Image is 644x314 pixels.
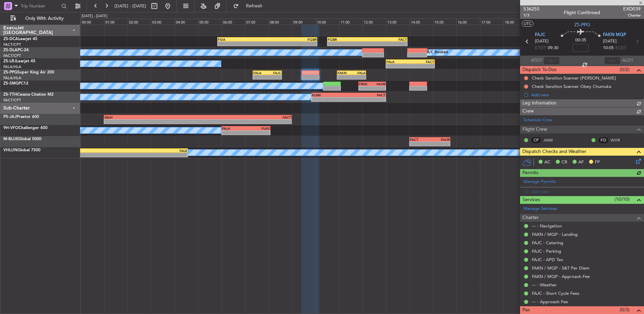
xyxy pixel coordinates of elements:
[3,64,21,69] a: FALA/HLA
[51,153,187,157] div: -
[3,126,19,130] span: 9H-VFO
[240,4,268,8] span: Refresh
[480,19,504,25] div: 17:00
[386,64,410,68] div: -
[522,306,530,314] span: Pax
[531,57,542,64] span: ATOT
[410,19,433,25] div: 14:00
[268,19,292,25] div: 08:00
[386,60,410,64] div: FALA
[230,1,270,11] button: Refresh
[532,248,561,254] a: FAJC - Parking
[532,282,557,288] a: --- - Weather
[3,59,35,63] a: ZS-LRJLearjet 45
[532,223,562,229] a: --- - Navigation
[548,45,558,52] span: 09:30
[267,37,317,41] div: FQBR
[564,9,600,16] div: Flight Confirmed
[535,32,545,38] span: FAJC
[532,257,563,262] a: FAJC - APD Tax
[603,32,626,38] span: FAKN MQP
[3,93,54,97] a: ZS-TTHCessna Citation M2
[532,240,563,246] a: FAJC - Catering
[253,75,267,79] div: -
[3,93,17,97] span: ZS-TTH
[433,19,457,25] div: 15:00
[620,306,630,313] span: (0/3)
[574,21,590,28] span: ZS-PPG
[456,19,480,25] div: 16:00
[535,45,546,52] span: ETOT
[575,37,586,44] span: 00:35
[410,142,430,146] div: -
[3,82,19,86] span: ZS-SMG
[328,37,367,41] div: FQBR
[312,93,349,97] div: FLHN
[3,37,18,41] span: ZS-DCA
[3,70,54,74] a: ZS-PPGSuper King Air 200
[410,137,430,142] div: FACT
[3,75,21,81] a: FALA/HLA
[535,38,549,45] span: [DATE]
[218,42,267,46] div: -
[337,71,352,75] div: FAKN
[3,148,40,152] a: VHLUNGlobal 7500
[532,274,590,279] a: FAKN / MQP - Approach Fee
[218,37,267,41] div: FSIA
[532,75,616,81] div: Check Sanction Scanner [PERSON_NAME]
[312,97,349,101] div: -
[352,75,366,79] div: -
[3,37,37,41] a: ZS-DCALearjet 45
[3,82,28,86] a: ZS-SMGPC12
[532,231,578,237] a: FAKN / MQP - Landing
[349,93,385,97] div: FACT
[3,59,16,63] span: ZS-LRJ
[267,42,317,46] div: -
[349,97,385,101] div: -
[532,290,579,296] a: FAJC - Short Cycle Fees
[198,120,291,124] div: -
[222,131,246,135] div: -
[328,42,367,46] div: -
[222,19,245,25] div: 06:00
[532,84,611,89] div: Check Sanction Scanner Obey Chumuka
[532,299,568,305] a: --- - Approach Fee
[367,42,407,46] div: -
[246,131,270,135] div: -
[128,19,151,25] div: 02:00
[561,159,567,166] span: CR
[198,19,222,25] div: 05:00
[620,66,630,73] span: (0/2)
[115,3,146,9] span: [DATE] - [DATE]
[80,19,104,25] div: 00:00
[522,21,534,27] button: UTC
[523,5,540,12] span: 536255
[82,13,107,19] div: [DATE] - [DATE]
[337,75,352,79] div: -
[267,71,282,75] div: FAJC
[7,13,73,24] button: Only With Activity
[614,196,630,203] span: (10/10)
[104,19,128,25] div: 01:00
[522,66,556,74] span: Dispatch To-Dos
[3,137,41,141] a: M-BLUEGlobal 5000
[3,48,18,52] span: ZS-DLA
[367,37,407,41] div: FACT
[3,115,17,119] span: PS-JAJ
[3,148,18,152] span: VHLUN
[595,159,600,166] span: FP
[523,206,557,212] a: Manage Services
[362,19,386,25] div: 12:00
[430,137,450,142] div: FAOR
[21,1,59,11] input: Trip Number
[623,12,641,18] span: Charter
[3,115,39,119] a: PS-JAJPraetor 600
[352,71,366,75] div: FALA
[504,19,527,25] div: 18:00
[3,98,21,103] a: FACT/CPT
[410,64,434,68] div: -
[3,70,17,74] span: ZS-PPG
[523,12,540,18] span: 1/3
[544,159,550,166] span: AC
[603,45,614,52] span: 10:05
